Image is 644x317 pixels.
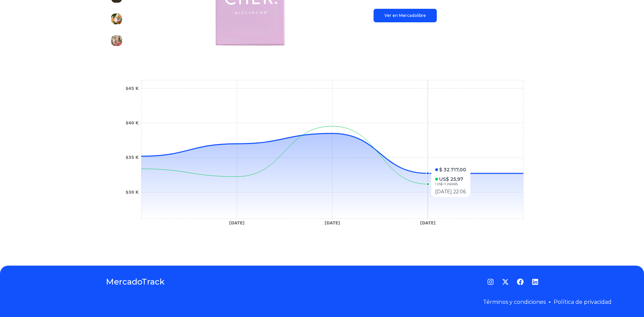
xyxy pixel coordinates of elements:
[106,276,165,287] a: MercadoTrack
[125,121,139,125] tspan: $40 K
[502,278,509,285] a: Twitter
[374,9,437,22] a: Ver en Mercadolibre
[111,14,122,24] img: Perfume Mujer Cher Dieciocho Edp - 100ml
[483,299,546,305] a: Términos y condiciones
[125,155,139,160] tspan: $35 K
[554,299,612,305] a: Política de privacidad
[125,190,139,195] tspan: $30 K
[420,221,435,225] tspan: [DATE]
[325,221,340,225] tspan: [DATE]
[517,278,524,285] a: Facebook
[532,278,539,285] a: LinkedIn
[125,86,139,91] tspan: $45 K
[229,221,244,225] tspan: [DATE]
[487,278,494,285] a: Instagram
[111,35,122,46] img: Perfume Mujer Cher Dieciocho Edp - 100ml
